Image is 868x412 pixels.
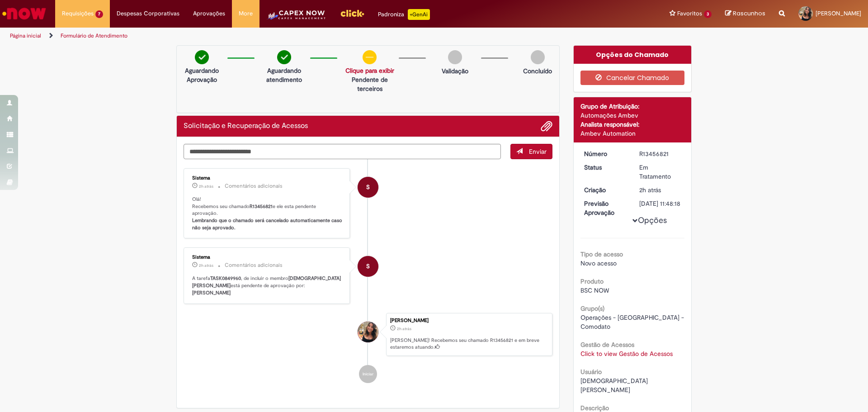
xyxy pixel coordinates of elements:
[529,147,547,156] span: Enviar
[577,185,633,194] dt: Criação
[1,5,47,23] img: ServiceNow
[442,66,468,76] p: Validação
[358,322,378,342] div: Mariana Marques Americo
[192,255,343,260] div: Sistema
[225,261,283,269] small: Comentários adicionais
[184,313,552,356] li: Mariana Marques Americo
[577,149,633,158] dt: Número
[580,277,604,285] b: Produto
[639,186,661,194] time: 28/08/2025 10:48:17
[580,259,617,267] span: Novo acesso
[580,404,609,412] b: Descrição
[363,50,377,64] img: circle-minus.png
[580,102,685,111] div: Grupo de Atribuição:
[7,28,572,44] ul: Trilhas de página
[366,256,370,277] span: S
[704,10,712,18] span: 3
[580,377,650,394] span: [DEMOGRAPHIC_DATA] [PERSON_NAME]
[358,256,378,277] div: System
[725,9,765,18] a: Rascunhos
[639,149,681,158] div: R13456821
[95,10,103,18] span: 7
[266,9,326,27] img: CapexLogo5.png
[62,9,94,18] span: Requisições
[366,176,370,198] span: S
[541,120,552,132] button: Adicionar anexos
[639,163,681,181] div: Em Tratamento
[580,304,604,313] b: Grupo(s)
[577,163,633,172] dt: Status
[225,182,283,190] small: Comentários adicionais
[192,196,343,232] p: Olá! Recebemos seu chamado e ele esta pendente aprovação.
[639,199,681,208] div: [DATE] 11:48:18
[639,186,661,194] span: 2h atrás
[358,177,378,198] div: System
[580,120,685,129] div: Analista responsável:
[580,350,673,358] a: Click to view Gestão de Acessos
[117,9,179,18] span: Despesas Corporativas
[192,275,342,289] b: [DEMOGRAPHIC_DATA] [PERSON_NAME]
[199,184,213,189] span: 2h atrás
[574,46,692,64] div: Opções do Chamado
[580,341,634,349] b: Gestão de Acessos
[378,9,430,20] div: Padroniza
[733,9,765,18] span: Rascunhos
[199,263,213,268] span: 2h atrás
[277,50,291,64] img: check-circle-green.png
[580,250,623,258] b: Tipo de acesso
[61,32,127,39] a: Formulário de Atendimento
[816,9,861,17] span: [PERSON_NAME]
[210,275,241,282] b: TASK0849960
[192,217,344,231] b: Lembrando que o chamado será cancelado automaticamente caso não seja aprovado.
[10,32,41,39] a: Página inicial
[390,337,547,351] p: [PERSON_NAME]! Recebemos seu chamado R13456821 e em breve estaremos atuando.
[263,66,305,84] p: Aguardando atendimento
[510,144,552,159] button: Enviar
[523,66,552,76] p: Concluído
[580,368,602,376] b: Usuário
[184,159,552,392] ul: Histórico de tíquete
[580,313,686,331] span: Operações - [GEOGRAPHIC_DATA] - Comodato
[193,9,225,18] span: Aprovações
[580,71,685,85] button: Cancelar Chamado
[192,175,343,181] div: Sistema
[580,111,685,120] div: Automações Ambev
[195,50,209,64] img: check-circle-green.png
[192,275,343,296] p: A tarefa , de incluir o membro está pendente de aprovação por:
[340,6,364,20] img: click_logo_yellow_360x200.png
[184,122,308,130] h2: Solicitação e Recuperação de Acessos Histórico de tíquete
[639,185,681,194] div: 28/08/2025 10:48:17
[180,66,223,84] p: Aguardando Aprovação
[580,286,609,294] span: BSC NOW
[184,144,501,159] textarea: Digite sua mensagem aqui...
[345,75,394,93] p: Pendente de terceiros
[199,184,213,189] time: 28/08/2025 10:48:28
[397,326,411,331] time: 28/08/2025 10:48:17
[677,9,702,18] span: Favoritos
[192,289,231,296] b: [PERSON_NAME]
[577,199,633,217] dt: Previsão Aprovação
[531,50,545,64] img: img-circle-grey.png
[345,66,394,75] a: Clique para exibir
[408,9,430,20] p: +GenAi
[250,203,273,210] b: R13456821
[397,326,411,331] span: 2h atrás
[239,9,253,18] span: More
[448,50,462,64] img: img-circle-grey.png
[390,318,547,323] div: [PERSON_NAME]
[199,263,213,268] time: 28/08/2025 10:48:25
[580,129,685,138] div: Ambev Automation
